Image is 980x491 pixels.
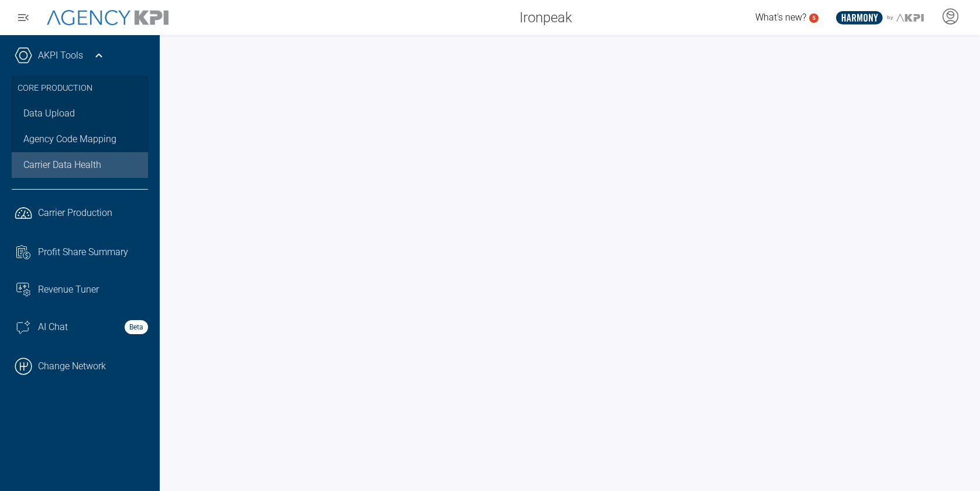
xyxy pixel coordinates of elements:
[12,101,148,126] a: Data Upload
[23,158,101,172] span: Carrier Data Health
[38,283,99,297] span: Revenue Tuner
[125,320,148,334] strong: Beta
[12,152,148,178] a: Carrier Data Health
[38,206,112,220] span: Carrier Production
[520,7,572,28] span: Ironpeak
[18,76,142,101] h3: Core Production
[38,320,68,334] span: AI Chat
[809,13,819,23] a: 5
[755,12,806,23] span: What's new?
[47,10,169,25] img: AgencyKPI
[12,126,148,152] a: Agency Code Mapping
[812,15,816,21] text: 5
[38,49,83,63] a: AKPI Tools
[38,245,128,259] span: Profit Share Summary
